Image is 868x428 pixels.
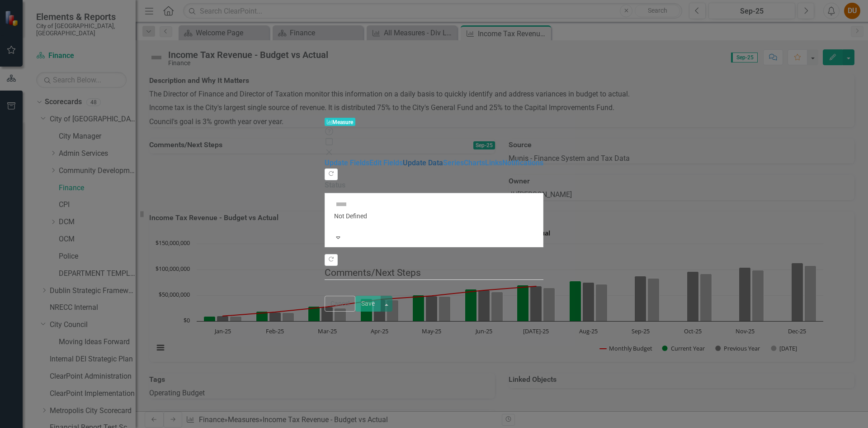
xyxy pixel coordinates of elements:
a: Update Fields [325,159,369,167]
span: Measure [325,118,355,126]
div: Not Defined [334,212,534,221]
a: Series [443,159,464,167]
button: Save [355,296,381,312]
button: Cancel [325,296,355,312]
a: Update Data [403,159,443,167]
a: Charts [464,159,485,167]
a: Links [485,159,502,167]
a: Notifications [502,159,543,167]
label: Status [325,180,543,191]
img: Not Defined [334,197,349,212]
a: Edit Fields [369,159,403,167]
legend: Comments/Next Steps [325,266,543,280]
